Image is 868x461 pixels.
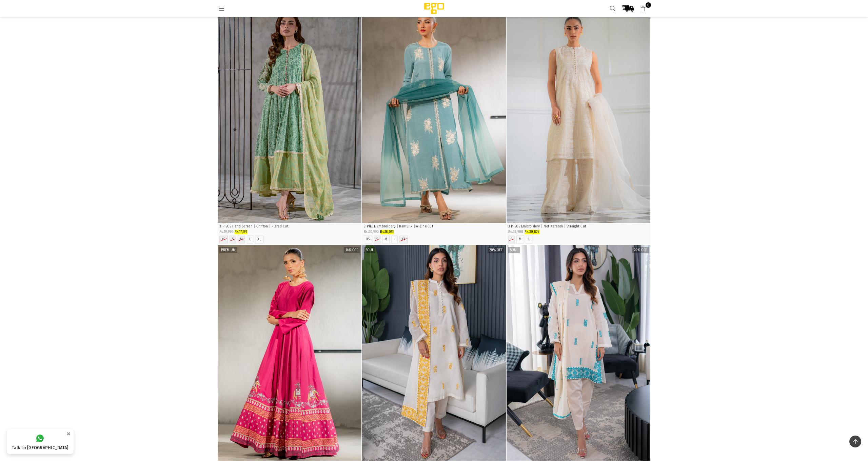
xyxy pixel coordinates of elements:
[380,230,394,234] span: Rs.18,051
[362,7,506,223] div: 1 / 5
[344,247,360,253] label: 14% off
[216,6,228,11] a: Menu
[7,429,74,454] a: Talk to [GEOGRAPHIC_DATA]
[222,237,225,242] label: XS
[218,7,361,223] img: Shadow 3 piece
[283,207,296,219] a: Quick Shop
[218,245,361,461] div: 1 / 3
[637,2,649,15] a: 0
[364,230,379,234] span: Rs.20,990
[394,237,395,242] label: L
[362,7,506,223] a: 1 / 52 / 53 / 54 / 55 / 5
[607,2,619,15] a: Search
[235,230,247,234] span: Rs.17,191
[507,245,650,461] div: 1 / 4
[240,237,243,242] label: M
[376,237,378,242] label: S
[507,7,650,223] div: 1 / 4
[362,245,506,461] div: 1 / 4
[366,237,370,242] label: XS
[402,237,406,242] label: XL
[219,230,233,234] span: Rs.19,990
[362,245,506,461] a: 1 / 42 / 43 / 44 / 4
[249,237,251,242] label: L
[507,245,650,461] img: Chamak 3 piece
[507,7,650,223] img: Haathi Sleeveless 3 piece
[218,245,361,461] a: 1 / 32 / 33 / 3
[219,247,237,253] label: PREMIUM
[488,247,504,253] label: 20% off
[511,237,512,242] label: S
[646,2,651,8] span: 0
[232,237,234,242] label: S
[218,7,361,223] a: 1 / 52 / 53 / 54 / 55 / 5
[218,7,361,223] div: 1 / 5
[362,245,506,461] img: Gul 3 piece
[364,224,504,229] p: 3 PIECE Embroidery | Raw Silk | A-Line Cut
[364,247,375,253] label: SOUL
[508,224,649,229] p: 3 PIECE Embroidery | Net Karandi | Straight Cut
[218,245,361,461] img: Elephant Army 1 piece
[508,247,520,253] label: SOUL
[632,247,649,253] label: 20% off
[384,237,387,242] label: M
[507,7,650,223] a: 1 / 42 / 43 / 44 / 4
[362,7,506,223] img: Kanwal 3 piece
[257,237,261,242] label: XL
[507,245,650,461] a: 1 / 42 / 43 / 44 / 4
[528,237,530,242] label: L
[219,224,360,229] p: 3 PIECE Hand Screen | Chiffon | Flared Cut
[519,237,521,242] label: M
[525,230,539,234] span: Rs.30,874
[64,428,73,439] button: ×
[508,230,523,234] span: Rs.35,900
[405,2,463,15] img: Ego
